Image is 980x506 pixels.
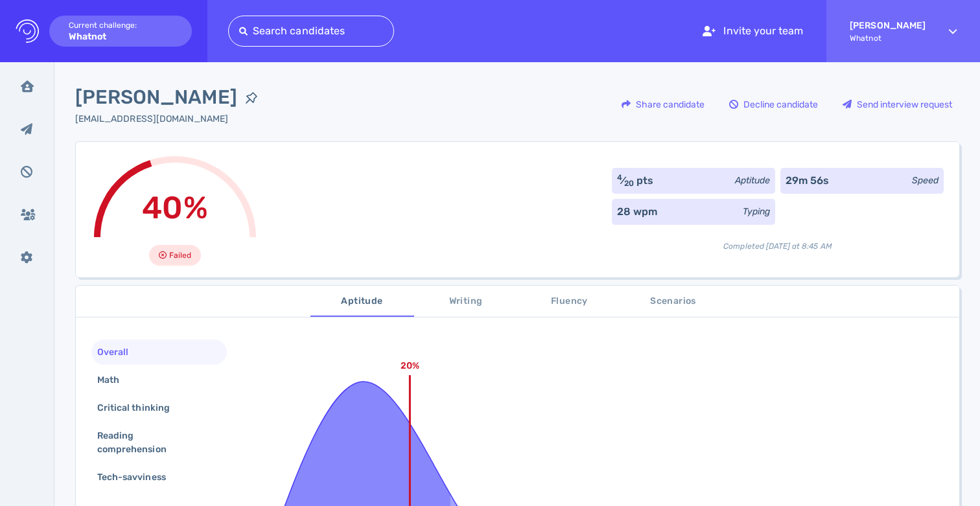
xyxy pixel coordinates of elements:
[850,20,926,31] strong: [PERSON_NAME]
[615,89,711,119] div: Share candidate
[318,293,406,310] span: Aptitude
[624,179,634,188] sub: 20
[612,230,944,252] div: Completed [DATE] at 8:45 AM
[722,89,825,120] button: Decline candidate
[75,112,266,126] div: Click to copy the email address
[617,173,653,189] div: ⁄ pts
[95,343,144,362] div: Overall
[723,89,824,119] div: Decline candidate
[786,173,829,189] div: 29m 56s
[850,34,926,43] span: Whatnot
[629,293,717,310] span: Scenarios
[75,83,237,112] span: [PERSON_NAME]
[422,293,510,310] span: Writing
[912,174,939,187] div: Speed
[401,360,419,371] text: 20%
[169,247,191,263] span: Failed
[836,89,959,119] div: Send interview request
[735,174,770,187] div: Aptitude
[95,468,181,487] div: Tech-savviness
[142,189,207,226] span: 40%
[95,426,213,459] div: Reading comprehension
[526,293,614,310] span: Fluency
[743,205,770,218] div: Typing
[617,204,657,220] div: 28 wpm
[95,398,185,417] div: Critical thinking
[614,89,712,120] button: Share candidate
[835,89,959,120] button: Send interview request
[95,371,135,389] div: Math
[617,173,622,182] sup: 4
